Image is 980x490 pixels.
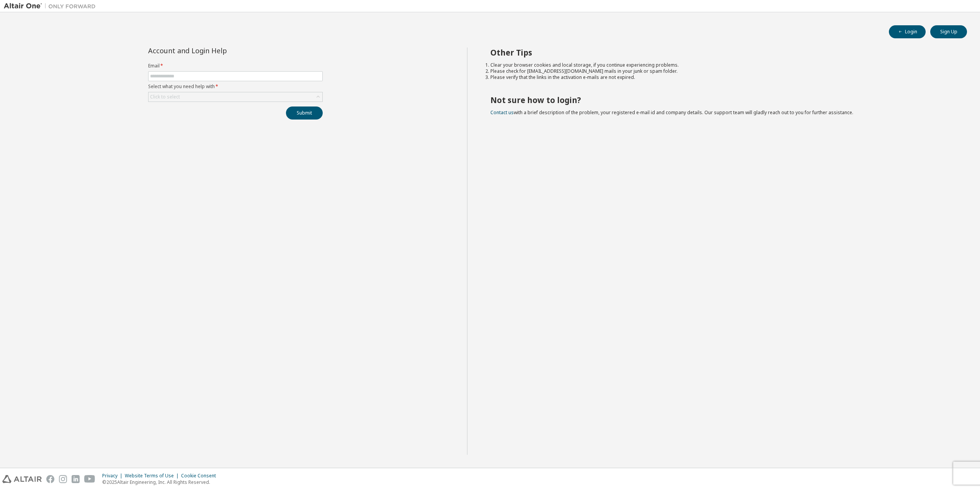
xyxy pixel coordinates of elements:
label: Select what you need help with [148,84,323,90]
button: Submit [286,107,323,120]
img: youtube.svg [84,475,95,483]
div: Privacy [102,473,125,479]
button: Sign Up [930,25,967,38]
label: Email [148,63,323,69]
img: Altair One [4,2,100,10]
a: Contact us [490,109,514,116]
img: instagram.svg [59,475,67,483]
div: Click to select [150,94,180,100]
img: facebook.svg [46,475,54,483]
div: Website Terms of Use [125,473,181,479]
h2: Other Tips [490,48,954,57]
li: Please check for [EMAIL_ADDRESS][DOMAIN_NAME] mails in your junk or spam folder. [490,68,954,74]
h2: Not sure how to login? [490,95,954,105]
div: Cookie Consent [181,473,220,479]
div: Click to select [149,92,322,102]
button: Login [889,25,926,38]
p: © 2025 Altair Engineering, Inc. All Rights Reserved. [102,479,220,485]
img: linkedin.svg [72,475,80,483]
img: altair_logo.svg [2,475,42,483]
li: Please verify that the links in the activation e-mails are not expired. [490,74,954,80]
li: Clear your browser cookies and local storage, if you continue experiencing problems. [490,62,954,68]
span: with a brief description of the problem, your registered e-mail id and company details. Our suppo... [490,109,853,116]
div: Account and Login Help [148,48,288,54]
